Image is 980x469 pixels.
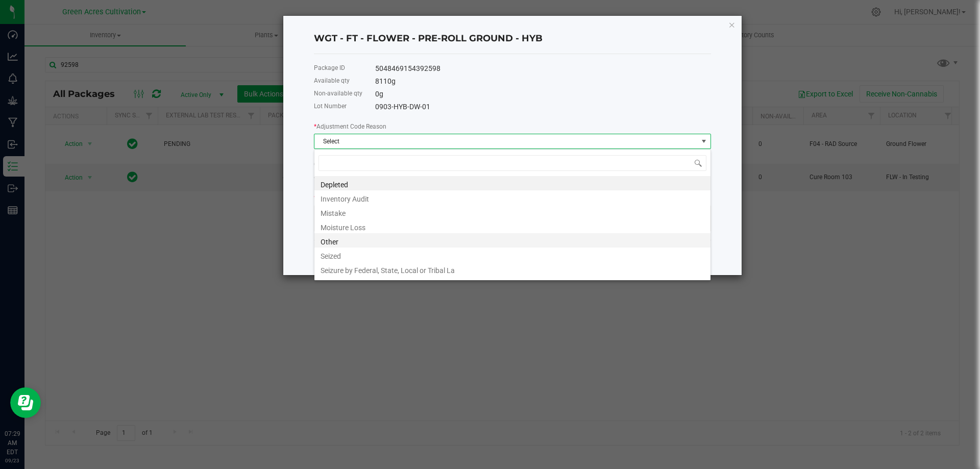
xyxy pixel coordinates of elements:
span: g [391,77,396,85]
div: 8110 [375,76,711,87]
div: 0 [375,89,711,100]
label: Non-available qty [314,89,362,98]
span: g [379,90,383,98]
h4: WGT - FT - FLOWER - PRE-ROLL GROUND - HYB [314,32,711,45]
div: 5048469154392598 [375,63,711,74]
label: Package ID [314,63,345,72]
label: Lot Number [314,102,347,111]
label: Available qty [314,76,350,85]
span: Select [314,134,698,149]
div: 0903-HYB-DW-01 [375,102,711,112]
label: Adjustment Code Reason [314,122,386,131]
iframe: Resource center [10,387,41,418]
